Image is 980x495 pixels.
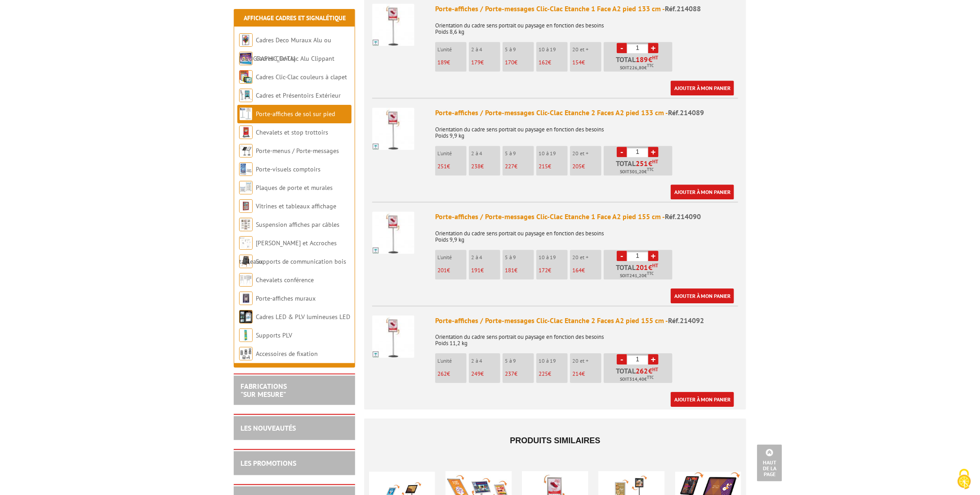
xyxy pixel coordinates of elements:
[239,292,253,305] img: Porte-affiches muraux
[256,73,347,81] a: Cadres Clic-Clac couleurs à clapet
[671,288,734,303] a: Ajouter à mon panier
[648,56,652,63] span: €
[505,46,534,53] p: 5 à 9
[620,168,654,175] span: Soit €
[505,267,534,274] p: €
[256,220,339,229] a: Suspension affiches par câbles
[630,272,645,279] span: 241,20
[256,202,336,210] a: Vitrines et tableaux affichage
[572,267,601,274] p: €
[539,58,548,66] span: 162
[256,110,335,118] a: Porte-affiches de sol sur pied
[437,163,467,170] p: €
[539,370,548,378] span: 225
[239,239,337,265] a: [PERSON_NAME] et Accroches tableaux
[572,163,601,170] p: €
[435,4,738,14] div: Porte-affiches / Porte-messages Clic-Clac Etanche 1 Face A2 pied 133 cm -
[617,147,627,157] a: -
[239,107,253,121] img: Porte-affiches de sol sur pied
[505,150,534,157] p: 5 à 9
[239,199,253,213] img: Vitrines et tableaux affichage
[648,160,652,167] span: €
[471,370,481,378] span: 249
[668,316,704,325] span: Réf.214092
[256,331,292,339] a: Supports PLV
[437,371,467,377] p: €
[256,257,346,265] a: Supports de communication bois
[435,315,738,326] div: Porte-affiches / Porte-messages Clic-Clac Etanche 2 Faces A2 pied 155 cm -
[539,46,568,53] p: 10 à 19
[505,163,534,170] p: €
[437,46,467,53] p: L'unité
[435,108,738,118] div: Porte-affiches / Porte-messages Clic-Clac Etanche 2 Faces A2 pied 133 cm -
[630,64,645,72] span: 226,80
[471,254,500,261] p: 2 à 4
[505,58,514,66] span: 170
[256,276,314,284] a: Chevalets conférence
[239,162,253,176] img: Porte-visuels comptoirs
[539,371,568,377] p: €
[256,147,339,155] a: Porte-menus / Porte-messages
[256,128,328,136] a: Chevalets et stop trottoirs
[505,371,534,377] p: €
[648,367,652,374] span: €
[435,16,738,35] p: Orientation du cadre sens portrait ou paysage en fonction des besoins Poids 8,6 kg
[665,212,701,221] span: Réf.214090
[505,59,534,66] p: €
[437,58,447,66] span: 189
[239,218,253,231] img: Suspension affiches par câbles
[256,184,333,192] a: Plaques de porte et murales
[256,350,318,358] a: Accessoires de fixation
[539,163,568,170] p: €
[256,54,334,63] a: Cadres Clic-Clac Alu Clippant
[647,271,654,276] sup: TTC
[539,358,568,364] p: 10 à 19
[949,464,980,495] button: Cookies (fenêtre modale)
[572,266,582,274] span: 164
[953,468,976,490] img: Cookies (fenêtre modale)
[636,160,648,167] span: 251
[471,163,500,170] p: €
[647,167,654,172] sup: TTC
[757,445,782,481] a: Haut de la page
[471,162,481,170] span: 238
[648,264,652,271] span: €
[435,224,738,243] p: Orientation du cadre sens portrait ou paysage en fonction des besoins Poids 9,9 kg
[505,370,514,378] span: 237
[239,144,253,157] img: Porte-menus / Porte-messages
[437,162,447,170] span: 251
[620,272,654,279] span: Soit €
[372,108,414,150] img: Porte-affiches / Porte-messages Clic-Clac Etanche 2 Faces A2 pied 133 cm
[239,236,253,250] img: Cimaises et Accroches tableaux
[606,56,673,72] p: Total
[437,267,467,274] p: €
[435,328,738,346] p: Orientation du cadre sens portrait ou paysage en fonction des besoins Poids 11,2 kg
[648,251,659,261] a: +
[648,354,659,364] a: +
[241,459,296,468] a: LES PROMOTIONS
[372,4,414,46] img: Porte-affiches / Porte-messages Clic-Clac Etanche 1 Face A2 pied 133 cm
[435,120,738,139] p: Orientation du cadre sens portrait ou paysage en fonction des besoins Poids 9,9 kg
[239,89,253,102] img: Cadres et Présentoirs Extérieur
[471,371,500,377] p: €
[437,254,467,261] p: L'unité
[652,262,658,269] sup: HT
[606,367,673,383] p: Total
[630,168,645,175] span: 301,20
[665,4,701,13] span: Réf.214088
[256,294,316,302] a: Porte-affiches muraux
[620,64,654,72] span: Soit €
[471,59,500,66] p: €
[572,150,601,157] p: 20 et +
[572,254,601,261] p: 20 et +
[652,366,658,373] sup: HT
[647,63,654,68] sup: TTC
[636,367,648,374] span: 262
[652,54,658,61] sup: HT
[471,46,500,53] p: 2 à 4
[652,158,658,165] sup: HT
[636,264,648,271] span: 201
[239,33,253,47] img: Cadres Deco Muraux Alu ou Bois
[539,266,548,274] span: 172
[647,375,654,380] sup: TTC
